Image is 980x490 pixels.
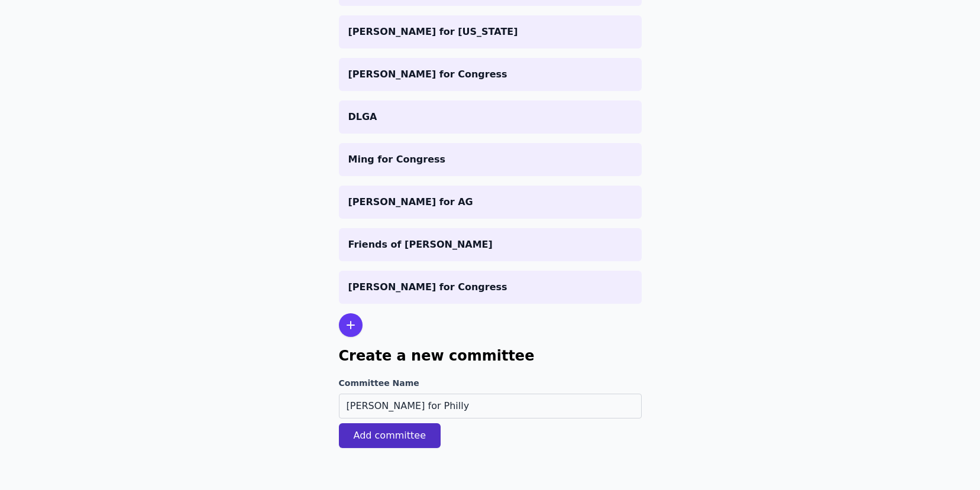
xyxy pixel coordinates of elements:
[348,195,632,209] p: [PERSON_NAME] for AG
[348,280,632,294] p: [PERSON_NAME] for Congress
[339,15,642,48] a: [PERSON_NAME] for [US_STATE]
[339,100,642,134] a: DLGA
[348,110,632,124] p: DLGA
[339,143,642,176] a: Ming for Congress
[339,58,642,91] a: [PERSON_NAME] for Congress
[348,152,632,167] p: Ming for Congress
[339,271,642,304] a: [PERSON_NAME] for Congress
[348,238,632,252] p: Friends of [PERSON_NAME]
[339,377,642,389] label: Committee Name
[339,423,441,448] button: Add committee
[348,67,632,82] p: [PERSON_NAME] for Congress
[348,25,632,39] p: [PERSON_NAME] for [US_STATE]
[339,186,642,219] a: [PERSON_NAME] for AG
[339,346,642,365] h1: Create a new committee
[339,228,642,261] a: Friends of [PERSON_NAME]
